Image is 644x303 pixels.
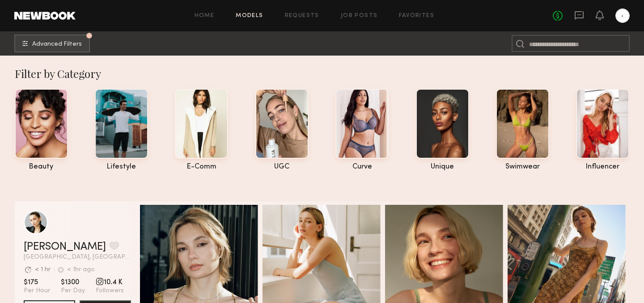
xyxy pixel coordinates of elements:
[255,163,309,171] div: UGC
[35,267,51,273] div: < 1 hr
[335,163,389,171] div: curve
[61,278,85,287] span: $1300
[32,41,82,48] span: Advanced Filters
[96,278,124,287] span: 10.4 K
[399,13,434,19] a: Favorites
[24,254,131,260] span: [GEOGRAPHIC_DATA], [GEOGRAPHIC_DATA]
[15,163,68,171] div: beauty
[24,242,106,252] a: [PERSON_NAME]
[95,163,148,171] div: lifestyle
[24,278,50,287] span: $175
[236,13,263,19] a: Models
[576,163,629,171] div: influencer
[195,13,215,19] a: Home
[24,287,50,295] span: Per Hour
[496,163,549,171] div: swimwear
[15,66,630,81] div: Filter by Category
[285,13,319,19] a: Requests
[341,13,378,19] a: Job Posts
[14,35,90,52] button: Advanced Filters
[175,163,228,171] div: e-comm
[416,163,469,171] div: unique
[67,267,95,273] div: < 1hr ago
[96,287,124,295] span: Followers
[61,287,85,295] span: Per Day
